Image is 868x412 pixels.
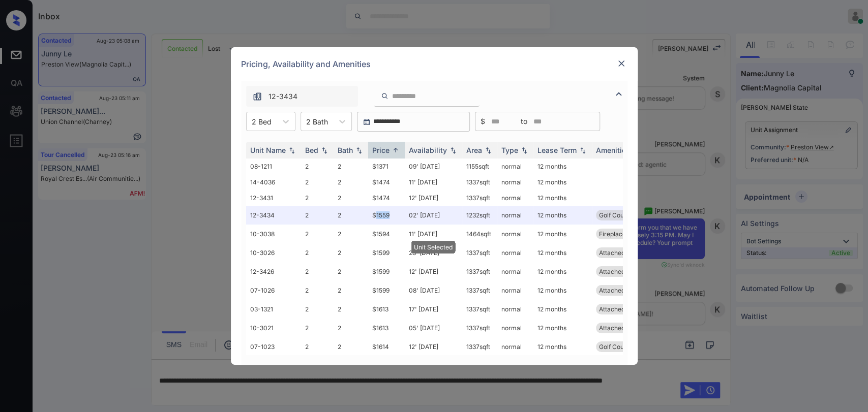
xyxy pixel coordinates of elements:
[497,190,533,206] td: normal
[533,206,592,225] td: 12 months
[501,146,518,154] div: Type
[305,146,318,154] div: Bed
[301,281,334,300] td: 2
[613,88,625,100] img: icon-zuma
[246,319,301,337] td: 10-3021
[301,262,334,281] td: 2
[381,91,388,101] img: icon-zuma
[252,91,262,102] img: icon-zuma
[334,243,368,262] td: 2
[497,206,533,225] td: normal
[596,146,630,154] div: Amenities
[448,147,458,154] img: sorting
[497,337,533,356] td: normal
[334,190,368,206] td: 2
[368,206,405,225] td: $1559
[462,262,497,281] td: 1337 sqft
[301,243,334,262] td: 2
[497,243,533,262] td: normal
[521,116,527,127] span: to
[246,300,301,319] td: 03-1321
[246,190,301,206] td: 12-3431
[334,174,368,190] td: 2
[462,281,497,300] td: 1337 sqft
[334,337,368,356] td: 2
[268,91,297,102] span: 12-3434
[462,206,497,225] td: 1232 sqft
[533,174,592,190] td: 12 months
[334,159,368,174] td: 2
[405,281,462,300] td: 08' [DATE]
[246,206,301,225] td: 12-3434
[231,47,638,81] div: Pricing, Availability and Amenities
[533,337,592,356] td: 12 months
[368,281,405,300] td: $1599
[497,300,533,319] td: normal
[462,300,497,319] td: 1337 sqft
[301,190,334,206] td: 2
[497,174,533,190] td: normal
[301,300,334,319] td: 2
[533,262,592,281] td: 12 months
[497,262,533,281] td: normal
[599,343,648,351] span: Golf Course vie...
[354,147,364,154] img: sorting
[599,249,647,257] span: Attached 1 Car ...
[405,262,462,281] td: 12' [DATE]
[462,225,497,243] td: 1464 sqft
[405,206,462,225] td: 02' [DATE]
[368,337,405,356] td: $1614
[246,262,301,281] td: 12-3426
[405,174,462,190] td: 11' [DATE]
[246,159,301,174] td: 08-1211
[319,147,330,154] img: sorting
[338,146,353,154] div: Bath
[301,337,334,356] td: 2
[368,159,405,174] td: $1371
[368,174,405,190] td: $1474
[599,268,647,275] span: Attached 1 Car ...
[301,319,334,337] td: 2
[462,174,497,190] td: 1337 sqft
[405,243,462,262] td: 23' [DATE]
[599,211,648,219] span: Golf Course vie...
[405,225,462,243] td: 11' [DATE]
[368,190,405,206] td: $1474
[462,337,497,356] td: 1337 sqft
[246,174,301,190] td: 14-4036
[533,159,592,174] td: 12 months
[246,243,301,262] td: 10-3026
[301,159,334,174] td: 2
[405,159,462,174] td: 09' [DATE]
[301,225,334,243] td: 2
[405,337,462,356] td: 12' [DATE]
[533,319,592,337] td: 12 months
[462,319,497,337] td: 1337 sqft
[334,319,368,337] td: 2
[287,147,297,154] img: sorting
[483,147,493,154] img: sorting
[497,281,533,300] td: normal
[462,190,497,206] td: 1337 sqft
[368,262,405,281] td: $1599
[409,146,447,154] div: Availability
[368,319,405,337] td: $1613
[616,58,626,69] img: close
[537,146,577,154] div: Lease Term
[599,287,647,294] span: Attached 1 Car ...
[405,190,462,206] td: 12' [DATE]
[599,230,626,238] span: Fireplace
[372,146,390,154] div: Price
[334,206,368,225] td: 2
[497,319,533,337] td: normal
[391,146,401,154] img: sorting
[250,146,286,154] div: Unit Name
[334,281,368,300] td: 2
[578,147,588,154] img: sorting
[334,225,368,243] td: 2
[368,300,405,319] td: $1613
[246,337,301,356] td: 07-1023
[301,206,334,225] td: 2
[334,300,368,319] td: 2
[533,281,592,300] td: 12 months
